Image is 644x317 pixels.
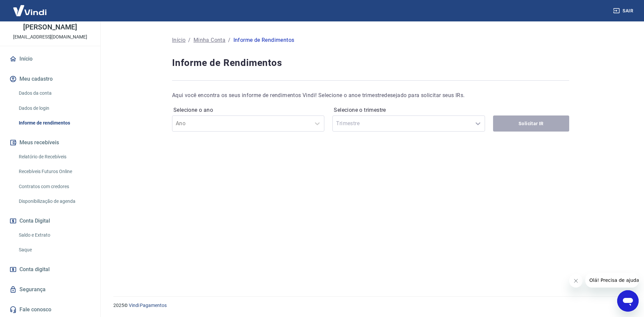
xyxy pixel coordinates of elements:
button: Meu cadastro [8,72,92,86]
button: Sair [612,5,636,17]
a: Informe de rendimentos [16,116,92,130]
a: Dados de login [16,101,92,115]
a: Vindi Pagamentos [129,303,167,308]
h4: Informe de Rendimentos [172,56,569,70]
label: Selecione o trimestre [334,106,483,114]
a: Minha Conta [194,36,225,44]
a: Relatório de Recebíveis [16,150,92,164]
a: Recebíveis Futuros Online [16,165,92,178]
a: Fale conosco [8,302,92,317]
div: Informe de Rendimentos [233,36,294,44]
a: Disponibilização de agenda [16,194,92,208]
p: Aqui você encontra os seus informe de rendimentos Vindi! Selecione o ano e trimestre desejado par... [172,91,569,99]
p: 2025 © [113,302,628,309]
a: Contratos com credores [16,180,92,193]
a: Conta digital [8,262,92,277]
a: Saque [16,243,92,257]
button: Meus recebíveis [8,135,92,150]
button: Conta Digital [8,214,92,228]
p: [PERSON_NAME] [23,24,77,31]
iframe: Fechar mensagem [569,274,583,288]
a: Início [8,52,92,66]
a: Início [172,36,185,44]
span: Conta digital [19,265,50,274]
p: / [188,36,191,44]
iframe: Botão para abrir a janela de mensagens [617,290,639,312]
img: Vindi [8,0,52,21]
label: Selecione o ano [173,106,323,114]
span: Olá! Precisa de ajuda? [4,5,56,10]
iframe: Mensagem da empresa [585,273,639,288]
a: Saldo e Extrato [16,228,92,242]
p: / [228,36,230,44]
a: Dados da conta [16,86,92,100]
a: Segurança [8,282,92,297]
p: [EMAIL_ADDRESS][DOMAIN_NAME] [13,33,87,41]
